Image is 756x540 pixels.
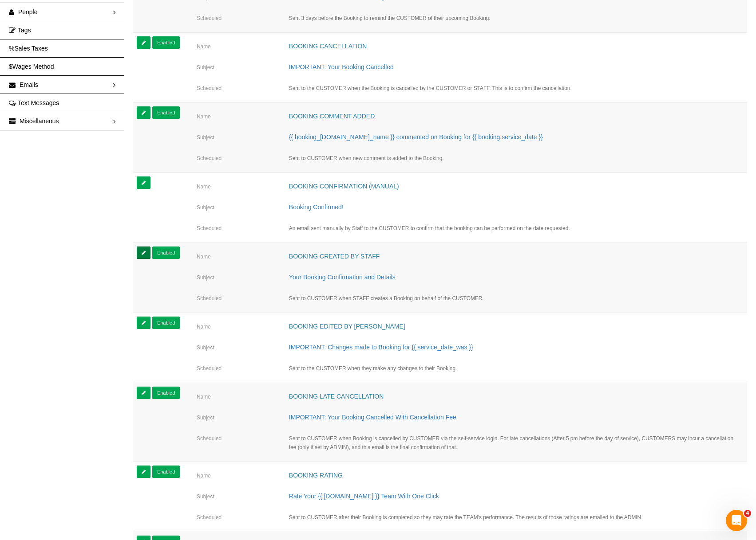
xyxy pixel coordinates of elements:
[289,295,484,301] small: Sent to CUSTOMER when STAFF creates a Booking on behalf of the CUSTOMER.
[197,155,222,161] small: Scheduled
[289,133,543,141] a: {{ booking_[DOMAIN_NAME]_name }} commented on Booking for {{ booking.service_date }}
[197,493,214,500] small: Subject
[20,117,59,125] span: Miscellaneous
[289,183,399,190] a: Booking Confirmation (Manual)
[197,473,211,479] small: Name
[197,295,222,301] small: Scheduled
[289,435,733,450] small: Sent to CUSTOMER when Booking is cancelled by CUSTOMER via the self-service login. For late cance...
[18,99,59,106] span: Text Messages
[14,45,47,52] span: Sales Taxes
[289,414,456,421] a: IMPORTANT: Your Booking Cancelled With Cancellation Fee
[152,36,180,49] a: Enabled
[289,203,344,211] a: Booking Confirmed!
[289,344,473,351] a: IMPORTANT: Changes made to Booking for {{ service_date_was }}
[152,387,180,399] a: Enabled
[12,63,54,70] span: Wages Method
[197,113,211,120] small: Name
[289,274,396,281] a: Your Booking Confirmation and Details
[197,85,222,91] small: Scheduled
[197,254,211,260] small: Name
[289,493,439,500] a: Rate Your {{ [DOMAIN_NAME] }} Team With One Click
[744,510,751,517] span: 4
[289,323,405,330] a: Booking edited by [PERSON_NAME]
[197,365,222,372] small: Scheduled
[197,15,222,21] small: Scheduled
[197,225,222,231] small: Scheduled
[289,393,384,400] a: Booking Late Cancellation
[197,134,214,141] small: Subject
[197,344,214,351] small: Subject
[152,247,180,259] a: Enabled
[289,365,457,372] small: Sent to the CUSTOMER when they make any changes to their Booking.
[289,472,343,479] a: Booking Rating
[152,466,180,478] a: Enabled
[726,510,747,531] iframe: Intercom live chat
[152,106,180,119] a: Enabled
[197,64,214,70] small: Subject
[289,225,570,231] small: An email sent manually by Staff to the CUSTOMER to confirm that the booking can be performed on t...
[289,514,643,520] small: Sent to CUSTOMER after their Booking is completed so they may rate the TEAM's performance. The re...
[197,435,222,442] small: Scheduled
[289,113,375,120] a: Booking Comment added
[197,43,211,50] small: Name
[18,27,31,34] span: Tags
[20,81,38,88] span: Emails
[197,415,214,421] small: Subject
[289,15,491,21] small: Sent 3 days before the Booking to remind the CUSTOMER of their upcoming Booking.
[289,155,444,161] small: Sent to CUSTOMER when new comment is added to the Booking.
[197,394,211,400] small: Name
[289,253,380,260] a: Booking created by Staff
[197,204,214,211] small: Subject
[197,184,211,190] small: Name
[18,8,38,16] span: People
[152,317,180,329] a: Enabled
[289,63,394,70] a: IMPORTANT: Your Booking Cancelled
[197,324,211,330] small: Name
[197,514,222,520] small: Scheduled
[289,43,367,50] a: Booking Cancellation
[289,85,572,91] small: Sent to the CUSTOMER when the Booking is cancelled by the CUSTOMER or STAFF. This is to confirm t...
[197,274,214,281] small: Subject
